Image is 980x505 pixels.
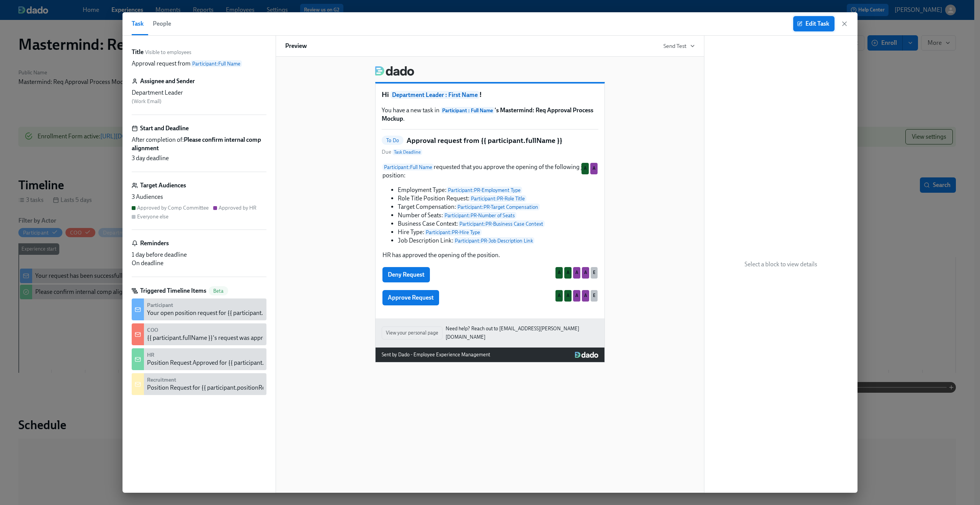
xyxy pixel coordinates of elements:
[140,77,195,85] h6: Assignee and Sender
[132,193,266,201] div: 3 Audiences
[147,334,276,342] div: {{ participant.fullName }}'s request was approved
[285,42,307,50] h6: Preview
[153,18,171,29] span: People
[582,290,589,302] div: Used by Approved by HR audience
[446,325,598,341] a: Need help? Reach out to [EMAIL_ADDRESS][PERSON_NAME][DOMAIN_NAME]
[132,154,169,162] span: 3 day deadline
[390,91,479,99] span: Department Leader : First Name
[575,352,598,358] img: Dado
[793,16,835,31] button: Edit Task
[382,326,443,339] button: View your personal page
[382,266,598,283] div: Deny RequestAAAAE
[140,239,169,248] h6: Reminders
[591,290,598,302] div: Used by Everyone else audience
[132,136,266,152] span: After completion of:
[441,107,495,114] span: Participant : Full Name
[382,162,598,260] div: Participant:Full Namerequested that you approve the opening of the following job position: Employ...
[147,359,335,367] div: Position Request Approved for {{ participant.positionRequestRoleTitle }}
[137,213,168,220] div: Everyone else
[407,136,562,146] h5: Approval request from {{ participant.fullName }}
[555,267,563,279] div: Used by Approved by Comp Committee audience
[573,267,580,279] div: Used by Approved by HR audience
[140,181,186,190] h6: Target Audiences
[147,302,173,308] strong: Participant
[799,20,829,28] span: Edit Task
[591,267,598,279] div: Used by Everyone else audience
[382,351,490,359] div: Sent by Dado - Employee Experience Management
[209,288,228,294] span: Beta
[555,290,563,302] div: Used by Approved by Comp Committee audience
[382,90,598,100] h1: Hi !
[147,352,154,358] strong: HR
[564,267,572,279] div: Used by Approved by Comp Committee audience
[132,298,266,320] div: ParticipantYour open position request for {{ participant.prRoleTitle }}
[132,348,266,370] div: HRPosition Request Approved for {{ participant.positionRequestRoleTitle }}
[137,204,209,212] div: Approved by Comp Committee
[140,287,206,295] h6: Triggered Timeline Items
[382,138,403,143] span: To Do
[132,323,266,345] div: COO{{ participant.fullName }}'s request was approved
[382,107,593,122] strong: 's Mastermind: Req Approval Process Mockup
[132,89,266,97] div: Department Leader
[145,49,191,56] span: Visible to employees
[590,163,598,174] div: Used by Approved by HR audience
[147,377,176,383] strong: Recruitment
[663,42,695,50] button: Send Test
[140,124,189,133] h6: Start and Deadline
[386,329,438,337] span: View your personal page
[132,259,266,267] div: On deadline
[382,148,422,156] span: Due
[382,106,598,123] p: You have a new task in .
[191,60,242,67] span: Participant : Full Name
[704,36,857,493] div: Select a block to view details
[564,290,572,302] div: Used by Approved by Comp Committee audience
[147,309,297,317] div: Your open position request for {{ participant.prRoleTitle }}
[132,136,261,152] strong: Please confirm internal comp alignment
[573,290,580,302] div: Used by Approved by HR audience
[132,373,266,395] div: RecruitmentPosition Request for {{ participant.positionRequestRoleTitle }}
[147,327,158,333] strong: COO
[132,59,242,68] p: Approval request from
[132,48,144,56] label: Title
[581,163,589,174] div: Used by Approved by Comp Committee audience
[582,267,589,279] div: Used by Approved by HR audience
[392,149,422,155] span: Task Deadline
[382,289,598,306] div: Approve RequestAAAAE
[132,251,266,259] div: 1 day before deadline
[219,204,256,212] div: Approved by HR
[147,384,309,392] div: Position Request for {{ participant.positionRequestRoleTitle }}
[132,98,162,105] span: ( Work Email )
[132,18,144,29] span: Task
